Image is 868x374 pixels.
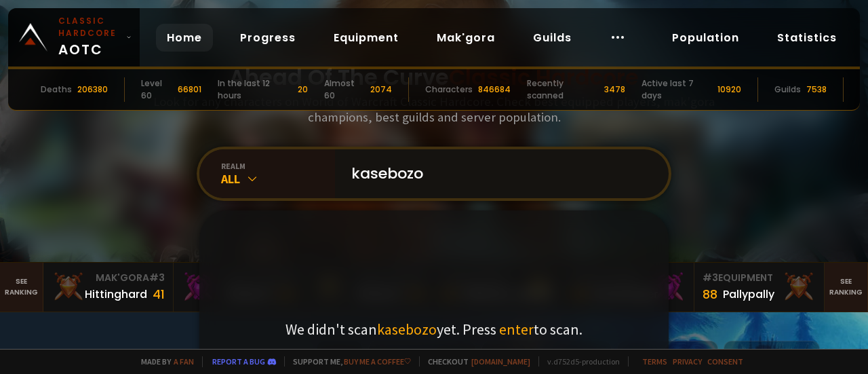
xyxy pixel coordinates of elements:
[323,24,410,52] a: Equipment
[229,24,307,52] a: Progress
[707,356,743,367] a: Consent
[766,24,848,52] a: Statistics
[133,356,194,367] span: Made by
[344,356,411,367] a: Buy me a coffee
[174,263,304,312] a: Mak'Gora#2Rivench100
[673,356,702,367] a: Privacy
[478,83,511,96] div: 846684
[212,356,265,367] a: Report a bug
[661,24,750,52] a: Population
[218,77,292,102] div: In the last 12 hours
[149,271,165,284] span: # 3
[8,8,140,67] a: Classic HardcoreAOTC
[522,24,583,52] a: Guilds
[324,77,365,102] div: Almost 60
[703,271,718,284] span: # 3
[43,263,174,312] a: Mak'Gora#3Hittinghard41
[604,83,625,96] div: 3478
[141,77,173,102] div: Level 60
[370,83,392,96] div: 2074
[717,83,741,96] div: 10920
[41,83,72,96] div: Deaths
[377,320,437,339] span: kasebozo
[825,263,868,312] a: Seeranking
[284,356,411,367] span: Support me,
[527,77,598,102] div: Recently scanned
[723,286,774,303] div: Pallypally
[426,24,506,52] a: Mak'gora
[221,171,335,187] div: All
[58,15,121,39] small: Classic Hardcore
[806,83,827,96] div: 7538
[703,271,816,285] div: Equipment
[343,149,652,198] input: Search a character...
[499,320,534,339] span: enter
[178,83,201,96] div: 66801
[77,83,108,96] div: 206380
[153,285,165,303] div: 41
[694,263,825,312] a: #3Equipment88Pallypally
[703,285,717,303] div: 88
[419,356,530,367] span: Checkout
[724,341,820,370] div: Stitches
[774,83,801,96] div: Guilds
[425,83,473,96] div: Characters
[471,356,530,367] a: [DOMAIN_NAME]
[182,271,295,285] div: Mak'Gora
[58,15,121,60] span: AOTC
[538,356,620,367] span: v. d752d5 - production
[285,320,583,339] p: We didn't scan yet. Press to scan.
[221,161,335,171] div: realm
[85,286,147,303] div: Hittinghard
[642,356,667,367] a: Terms
[174,356,194,367] a: a fan
[52,271,165,285] div: Mak'Gora
[642,77,712,102] div: Active last 7 days
[156,24,213,52] a: Home
[298,83,308,96] div: 20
